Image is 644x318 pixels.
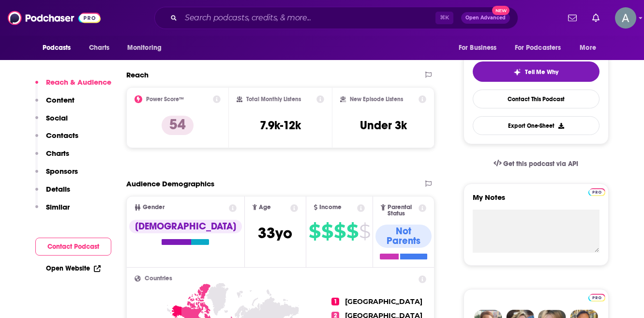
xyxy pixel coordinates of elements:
[486,152,586,176] a: Get this podcast via API
[35,113,68,131] button: Social
[162,116,194,135] p: 54
[35,95,75,113] button: Content
[146,96,184,103] h2: Power Score™
[46,184,70,194] p: Details
[309,224,320,239] span: $
[35,167,78,184] button: Sponsors
[503,160,578,168] span: Get this podcast via API
[388,204,417,217] span: Parental Status
[345,297,422,306] span: [GEOGRAPHIC_DATA]
[492,6,509,15] span: New
[46,95,75,105] p: Content
[36,39,84,57] button: open menu
[588,294,605,302] img: Podchaser Pro
[8,9,101,27] img: Podchaser - Follow, Share and Rate Podcasts
[360,118,407,133] h3: Under 3k
[181,10,435,26] input: Search podcasts, credits, & more...
[465,15,506,20] span: Open Advanced
[46,77,111,87] p: Reach & Audience
[473,90,599,108] a: Contact This Podcast
[120,39,174,57] button: open menu
[588,10,603,26] a: Show notifications dropdown
[246,96,301,103] h2: Total Monthly Listens
[580,41,596,55] span: More
[564,10,581,26] a: Show notifications dropdown
[35,184,70,202] button: Details
[331,298,339,305] span: 1
[321,224,333,239] span: $
[461,12,510,24] button: Open AdvancedNew
[473,61,599,82] button: tell me why sparkleTell Me Why
[35,238,111,256] button: Contact Podcast
[473,193,599,210] label: My Notes
[525,68,558,76] span: Tell Me Why
[319,204,342,211] span: Income
[46,149,69,158] p: Charts
[46,167,78,176] p: Sponsors
[588,292,605,302] a: Pro website
[89,41,110,55] span: Charts
[126,70,149,79] h2: Reach
[35,149,69,167] button: Charts
[259,204,271,211] span: Age
[452,39,509,57] button: open menu
[46,202,70,212] p: Similar
[46,264,101,273] a: Open Website
[143,204,165,211] span: Gender
[375,225,432,248] div: Not Parents
[258,224,292,242] span: 33 yo
[573,39,608,57] button: open menu
[154,7,518,29] div: Search podcasts, credits, & more...
[35,77,111,95] button: Reach & Audience
[509,39,575,57] button: open menu
[615,7,636,29] span: Logged in as aseymour
[615,7,636,29] img: User Profile
[83,39,116,57] a: Charts
[46,113,68,122] p: Social
[588,187,605,196] a: Pro website
[334,224,345,239] span: $
[513,68,521,76] img: tell me why sparkle
[473,116,599,135] button: Export One-Sheet
[46,131,78,140] p: Contacts
[43,41,71,55] span: Podcasts
[435,12,453,24] span: ⌘ K
[359,224,370,239] span: $
[260,118,301,133] h3: 7.9k-12k
[515,41,561,55] span: For Podcasters
[588,188,605,196] img: Podchaser Pro
[129,220,242,233] div: [DEMOGRAPHIC_DATA]
[35,131,78,149] button: Contacts
[126,179,214,188] h2: Audience Demographics
[459,41,497,55] span: For Business
[145,275,172,282] span: Countries
[127,41,162,55] span: Monitoring
[350,96,403,103] h2: New Episode Listens
[615,7,636,29] button: Show profile menu
[35,202,70,220] button: Similar
[346,224,358,239] span: $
